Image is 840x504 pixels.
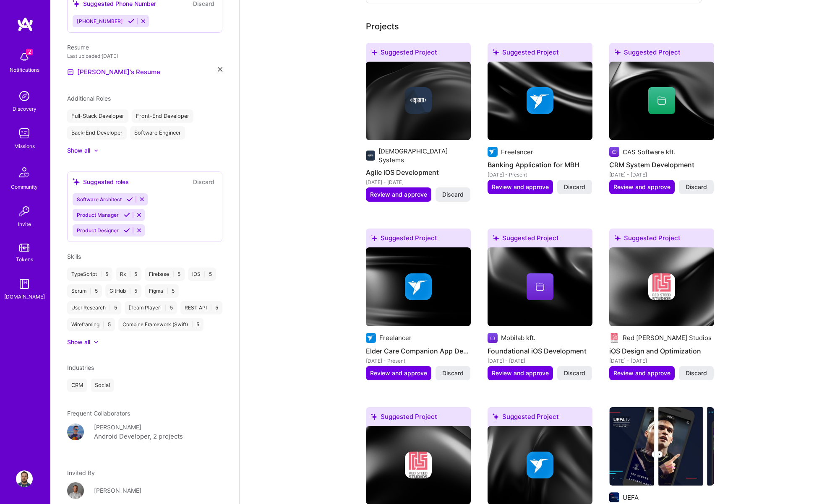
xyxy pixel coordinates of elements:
[16,88,33,104] img: discovery
[609,346,714,356] h4: iOS Design and Optimization
[405,87,432,114] img: Company logo
[488,333,498,343] img: Company logo
[488,147,498,157] img: Company logo
[129,288,131,294] span: |
[19,244,29,252] img: tokens
[488,229,592,251] div: Suggested Project
[67,318,115,331] div: Wireframing 5
[686,183,707,191] span: Discard
[17,17,34,32] img: logo
[116,268,141,281] div: Rx 5
[16,49,33,65] img: bell
[488,43,592,65] div: Suggested Project
[493,49,499,55] i: icon SuggestedTeams
[167,288,168,294] span: |
[67,69,74,75] img: Resume
[188,268,216,281] div: iOS 5
[10,65,39,74] div: Notifications
[371,413,377,420] i: icon SuggestedTeams
[366,247,471,326] img: cover
[218,67,222,72] i: icon Close
[609,170,714,179] div: [DATE] - [DATE]
[124,212,130,218] i: Accept
[67,469,95,476] span: Invited By
[73,178,80,185] i: icon SuggestedTeams
[127,196,133,203] i: Accept
[371,49,377,55] i: icon SuggestedTeams
[366,187,431,202] button: Review and approve
[679,180,714,194] button: Discard
[129,271,131,278] span: |
[609,492,619,502] img: Company logo
[488,170,592,179] div: [DATE] - Present
[103,321,104,328] span: |
[94,431,183,442] div: Android Developer, 2 projects
[442,190,464,199] span: Discard
[613,183,670,191] span: Review and approve
[442,369,464,377] span: Discard
[67,67,160,77] a: [PERSON_NAME]'s Resume
[564,183,585,191] span: Discard
[67,95,111,102] span: Additional Roles
[366,20,399,33] div: Projects
[94,486,141,495] div: [PERSON_NAME]
[614,235,621,241] i: icon SuggestedTeams
[379,333,412,342] div: Freelancer
[67,253,81,260] span: Skills
[366,346,471,356] h4: Elder Care Companion App Development
[366,407,471,429] div: Suggested Project
[16,125,33,142] img: teamwork
[91,379,114,392] div: Social
[370,369,427,377] span: Review and approve
[132,109,193,123] div: Front-End Developer
[609,62,714,140] img: cover
[77,227,119,234] span: Product Designer
[109,304,111,311] span: |
[180,301,222,314] div: REST API 5
[67,410,130,417] span: Frequent Collaborators
[488,346,592,356] h4: Foundational iOS Development
[492,183,549,191] span: Review and approve
[623,148,675,156] div: CAS Software kft.
[493,235,499,241] i: icon SuggestedTeams
[609,229,714,251] div: Suggested Project
[145,284,179,298] div: Figma 5
[436,366,470,380] button: Discard
[77,18,123,24] span: [PHONE_NUMBER]
[501,148,533,156] div: Freelancer
[527,87,553,114] img: Company logo
[366,178,471,187] div: [DATE] - [DATE]
[67,284,102,298] div: Scrum 5
[613,369,670,377] span: Review and approve
[190,177,217,187] button: Discard
[14,162,34,182] img: Community
[366,151,376,161] img: Company logo
[67,109,128,123] div: Full-Stack Developer
[204,271,206,278] span: |
[67,301,121,314] div: User Research 5
[128,18,134,24] i: Accept
[67,44,89,51] span: Resume
[366,229,471,251] div: Suggested Project
[191,321,193,328] span: |
[136,227,142,234] i: Reject
[73,177,129,186] div: Suggested roles
[609,366,675,380] button: Review and approve
[14,470,35,487] a: User Avatar
[77,196,122,203] span: Software Architect
[16,255,33,264] div: Tokens
[136,212,142,218] i: Reject
[488,180,553,194] button: Review and approve
[130,126,185,140] div: Software Engineer
[436,187,470,202] button: Discard
[140,18,146,24] i: Reject
[4,292,45,301] div: [DOMAIN_NAME]
[370,190,427,199] span: Review and approve
[67,379,87,392] div: CRM
[366,43,471,65] div: Suggested Project
[501,333,535,342] div: Mobilab kft.
[67,268,112,281] div: TypeScript 5
[67,126,127,140] div: Back-End Developer
[105,284,141,298] div: GitHub 5
[11,182,38,191] div: Community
